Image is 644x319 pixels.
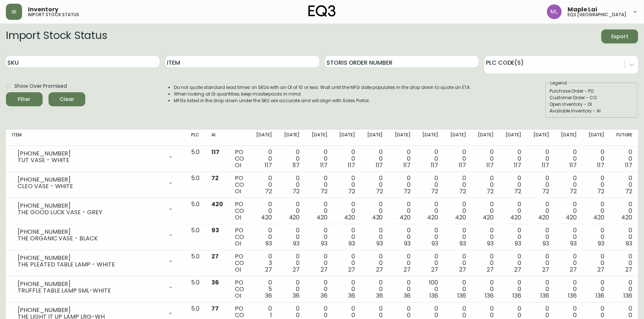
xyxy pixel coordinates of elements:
span: 72 [404,187,411,196]
span: 27 [598,265,605,274]
span: 117 [597,161,605,169]
img: logo [308,5,336,17]
span: 420 [316,213,328,222]
div: 0 0 [533,253,549,273]
div: 0 0 [312,175,328,195]
div: 0 0 [367,149,383,169]
div: 0 0 [284,149,300,169]
div: 0 0 [395,149,411,169]
div: 0 0 [478,175,494,195]
span: 93 [211,226,219,234]
th: [DATE] [472,130,500,146]
div: 0 0 [450,253,466,273]
span: 27 [265,265,272,274]
button: Export [601,29,638,43]
span: 27 [404,265,411,274]
span: Inventory [28,7,58,12]
span: 117 [403,161,411,169]
span: 93 [543,239,549,248]
span: Show Over Promised [14,82,67,90]
div: PO CO [235,279,244,299]
span: OI [235,291,241,300]
div: Filter [18,95,31,104]
span: 27 [514,265,521,274]
div: 0 0 [284,279,300,299]
th: [DATE] [250,130,278,146]
span: 117 [348,161,355,169]
div: 0 0 [312,253,328,273]
div: 0 0 [533,149,549,169]
div: 0 0 [339,253,355,273]
span: 93 [570,239,577,248]
div: 0 0 [422,201,438,221]
span: 72 [542,187,549,196]
div: 0 0 [422,227,438,247]
div: TUT VASE - WHITE [18,157,163,164]
div: 0 0 [505,175,521,195]
div: 0 0 [561,175,577,195]
span: OI [235,213,241,222]
div: 0 0 [561,253,577,273]
div: 0 0 [533,175,549,195]
div: [PHONE_NUMBER] [18,176,163,183]
div: 0 0 [450,149,466,169]
div: 0 0 [367,279,383,299]
div: 0 5 [256,279,272,299]
div: 0 0 [505,253,521,273]
li: MFGs listed in the drop down under the SKU are accurate and will align with Sales Portal. [174,97,471,104]
span: 72 [625,187,632,196]
td: 5.0 [185,146,205,172]
div: 0 0 [339,279,355,299]
div: CLEO VASE - WHITE [18,183,163,190]
span: Clear [54,95,79,104]
div: Available Inventory - AI [550,108,633,114]
div: Open Inventory - OI [550,101,633,108]
div: [PHONE_NUMBER] [18,150,163,157]
div: 0 0 [284,175,300,195]
span: 117 [293,161,300,169]
span: 420 [427,213,438,222]
th: [DATE] [416,130,444,146]
div: 0 0 [284,253,300,273]
div: 0 0 [339,227,355,247]
span: 136 [623,291,632,300]
span: 117 [486,161,494,169]
div: [PHONE_NUMBER]TRUFFLE TABLE LAMP SML-WHITE [12,279,179,295]
th: [DATE] [444,130,472,146]
div: 0 0 [312,149,328,169]
span: 27 [459,265,466,274]
span: 93 [515,239,521,248]
span: 36 [348,291,355,300]
th: Item [6,130,185,146]
td: 5.0 [185,224,205,250]
span: 72 [211,174,219,182]
div: 0 0 [561,279,577,299]
span: 117 [514,161,522,169]
div: PO CO [235,201,244,221]
span: 72 [293,187,300,196]
div: [PHONE_NUMBER] [18,202,163,209]
span: 36 [404,291,411,300]
span: 27 [487,265,494,274]
span: Maple Lai [568,7,597,12]
div: [PHONE_NUMBER] [18,307,163,313]
div: 0 3 [256,253,272,273]
span: 420 [594,213,605,222]
div: THE ORGANIC VASE - BLACK [18,235,163,242]
span: 72 [570,187,577,196]
h5: import stock status [28,12,79,17]
span: 93 [348,239,355,248]
div: [PHONE_NUMBER] [18,255,163,261]
button: Clear [49,92,85,106]
div: [PHONE_NUMBER]THE ORGANIC VASE - BLACK [12,227,179,243]
span: 93 [265,239,272,248]
div: 0 0 [478,253,494,273]
span: 420 [455,213,466,222]
td: 5.0 [185,276,205,302]
span: 27 [321,265,328,274]
div: 0 0 [588,175,604,195]
span: OI [235,239,241,248]
div: 0 0 [533,227,549,247]
div: 0 0 [616,279,632,299]
span: 117 [625,161,632,169]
